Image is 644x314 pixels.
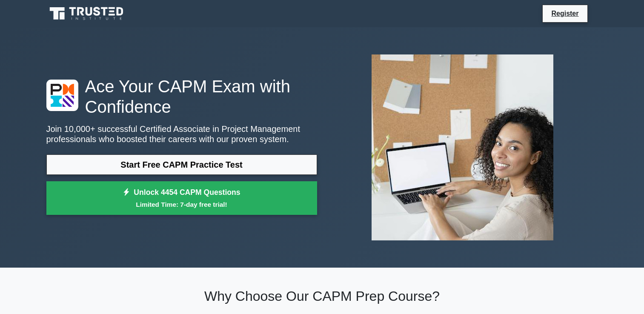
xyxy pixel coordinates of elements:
[46,76,317,117] h1: Ace Your CAPM Exam with Confidence
[57,200,306,209] small: Limited Time: 7-day free trial!
[546,8,584,19] a: Register
[46,181,317,215] a: Unlock 4454 CAPM QuestionsLimited Time: 7-day free trial!
[46,124,317,144] p: Join 10,000+ successful Certified Associate in Project Management professionals who boosted their...
[46,288,598,304] h2: Why Choose Our CAPM Prep Course?
[46,154,317,175] a: Start Free CAPM Practice Test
